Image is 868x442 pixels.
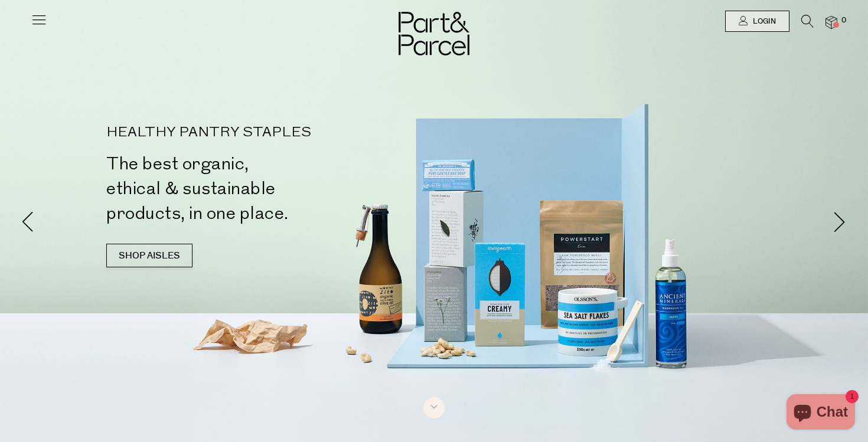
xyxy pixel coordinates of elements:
[783,394,859,433] inbox-online-store-chat: Shopify online store chat
[725,11,789,32] a: Login
[106,152,439,226] h2: The best organic, ethical & sustainable products, in one place.
[399,12,469,55] img: Part&Parcel
[825,16,837,28] a: 0
[750,17,776,27] span: Login
[838,15,849,26] span: 0
[106,126,439,140] p: HEALTHY PANTRY STAPLES
[106,244,192,267] a: SHOP AISLES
